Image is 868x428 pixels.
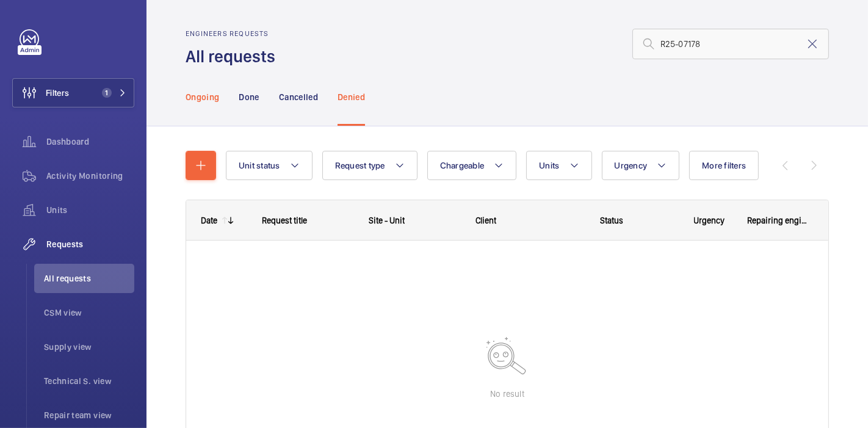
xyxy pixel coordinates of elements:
[335,161,385,170] span: Request type
[186,91,219,103] p: Ongoing
[46,238,134,250] span: Requests
[201,216,217,225] div: Date
[369,216,405,225] span: Site - Unit
[44,341,134,353] span: Supply view
[747,216,809,225] span: Repairing engineer
[186,45,283,68] h1: All requests
[44,375,134,387] span: Technical S. view
[602,151,680,180] button: Urgency
[632,29,829,59] input: Search by request number or quote number
[539,161,559,170] span: Units
[600,216,623,225] span: Status
[440,161,485,170] span: Chargeable
[694,216,725,225] span: Urgency
[262,216,307,225] span: Request title
[186,29,283,38] h2: Engineers requests
[338,91,365,103] p: Denied
[44,306,134,319] span: CSM view
[102,88,112,98] span: 1
[44,272,134,285] span: All requests
[46,136,134,148] span: Dashboard
[279,91,318,103] p: Cancelled
[427,151,517,180] button: Chargeable
[46,87,69,99] span: Filters
[46,170,134,182] span: Activity Monitoring
[239,161,280,170] span: Unit status
[322,151,418,180] button: Request type
[526,151,591,180] button: Units
[615,161,648,170] span: Urgency
[46,204,134,216] span: Units
[689,151,759,180] button: More filters
[44,409,134,421] span: Repair team view
[476,216,496,225] span: Client
[226,151,313,180] button: Unit status
[239,91,259,103] p: Done
[702,161,746,170] span: More filters
[12,78,134,107] button: Filters1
